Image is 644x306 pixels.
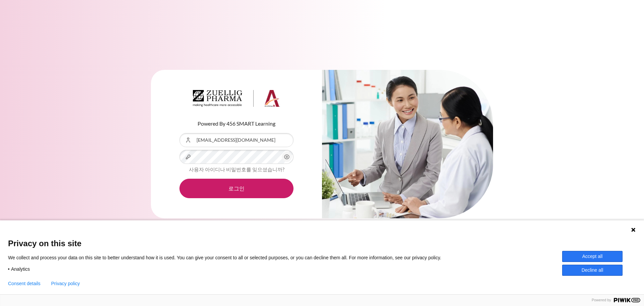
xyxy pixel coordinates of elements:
button: 로그인 [179,179,293,198]
p: We collect and process your data on this site to better understand how it is used. You can give y... [8,255,451,261]
span: Powered by [589,298,614,302]
img: Architeck [193,90,280,107]
span: Privacy on this site [8,238,636,248]
p: Powered By 456 SMART Learning [179,120,293,128]
a: Architeck [193,90,280,110]
button: Decline all [562,265,623,276]
input: 사용자 아이디 [179,133,293,147]
button: Consent details [8,281,41,286]
a: Privacy policy [51,281,80,286]
a: 사용자 아이디나 비밀번호를 잊으셨습니까? [189,166,284,172]
span: Analytics [11,266,30,272]
button: Accept all [562,251,623,262]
